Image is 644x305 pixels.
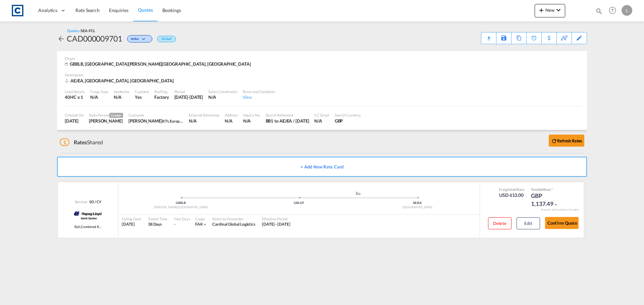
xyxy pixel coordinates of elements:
[189,118,219,124] div: N/A
[485,33,493,39] md-icon: icon-download
[174,89,203,94] div: Period
[174,216,190,221] div: Free Days
[128,112,183,118] div: Customer
[551,187,553,192] span: Subject to Remarks
[122,33,154,44] div: Change Status Here
[162,118,226,124] span: KTL Europe ([GEOGRAPHIC_DATA]) Ltd
[243,118,260,124] div: N/A
[622,5,632,16] div: L
[545,217,579,229] button: Confirm Quote
[262,222,290,227] span: [DATE] - [DATE]
[148,216,167,221] div: Transit Time
[535,4,565,17] button: icon-plus 400-fgNewicon-chevron-down
[90,89,108,94] div: Cargo Type
[511,187,517,192] span: Sell
[65,94,85,100] div: 40HC x 1
[57,35,65,43] md-icon: icon-arrow-left
[88,199,101,204] div: SD / CY
[554,6,562,14] md-icon: icon-chevron-down
[536,208,584,212] div: Remark and Inclusion included
[128,118,183,124] div: Myles Daly
[354,192,362,195] md-icon: assets/icons/custom/ship-fill.svg
[65,72,579,77] div: Destination
[335,112,361,118] div: Search Currency
[174,222,175,227] div: -
[488,217,512,229] button: Delete
[122,216,141,221] div: Sailing Date
[131,37,141,43] span: Active
[70,61,251,67] span: GBBLB, [GEOGRAPHIC_DATA][PERSON_NAME][GEOGRAPHIC_DATA], [GEOGRAPHIC_DATA]
[109,113,123,118] span: Creator
[135,89,149,94] div: Customs
[595,7,603,15] md-icon: icon-magnify
[358,201,476,205] div: AEJEA
[212,222,255,227] div: Cardinal Global Logistics
[65,89,85,94] div: Load Details
[38,7,57,14] span: Analytics
[135,94,149,100] div: Yes
[335,118,361,124] div: GBP
[262,216,290,221] div: Effective Period
[72,206,104,223] img: Hapag-Lloyd Spot
[189,112,219,118] div: External Reference
[122,205,240,210] div: [PERSON_NAME][GEOGRAPHIC_DATA]
[208,94,237,100] div: N/A
[212,216,255,221] div: Rates by Forwarder
[607,5,622,17] div: Help
[212,222,255,227] span: Cardinal Global Logistics
[114,89,129,94] div: Incoterms
[141,37,149,41] md-icon: icon-chevron-down
[553,202,558,207] md-icon: icon-chevron-down
[496,32,511,44] div: Save As Template
[531,187,565,192] div: Total Rate
[314,112,329,118] div: CC Email
[127,35,152,43] div: Change Status Here
[537,7,562,13] span: New
[174,94,203,100] div: 31 Oct 2025
[138,7,153,13] span: Quotes
[203,222,207,227] md-icon: icon-chevron-down
[65,61,253,67] div: GBBLB, Blackburn, LAN, Europe
[499,192,524,199] div: USD 613.00
[67,33,122,44] div: CAD000009701
[74,139,87,145] span: Rates
[314,118,329,124] div: N/A
[195,222,203,227] span: FAK
[537,6,545,14] md-icon: icon-plus 400-fg
[74,224,101,229] span: Rail,Combined Rail
[225,112,237,118] div: Address
[154,89,169,94] div: Stuffing
[122,201,240,205] div: GBBLB
[243,94,275,100] div: View
[531,192,565,208] div: GBP 1,137.49
[517,217,540,229] button: Edit
[240,201,358,205] div: GBLGP
[65,56,579,61] div: Origin
[551,138,557,144] md-icon: icon-refresh
[90,94,108,100] div: N/A
[109,7,128,13] span: Enquiries
[57,33,67,44] div: icon-arrow-left
[225,118,237,124] div: N/A
[60,139,103,146] div: Shared
[595,7,603,17] div: icon-magnify
[485,32,493,39] div: Quote PDF is not available at this time
[89,112,123,118] div: Sales Person
[162,7,181,13] span: Bookings
[262,222,290,227] div: 01 Oct 2025 - 31 Oct 2025
[122,222,141,227] div: [DATE]
[65,78,175,84] div: AEJEA, Jebel Ali, Middle East
[75,7,100,13] span: Rate Search
[60,138,69,146] span: 1
[266,112,309,118] div: Search Reference
[499,187,524,192] div: Freight Rate
[539,187,544,192] span: Sell
[148,222,167,227] div: 38 Days
[65,118,84,124] div: 11 Sep 2025
[195,216,208,221] div: Cargo
[243,112,260,118] div: Inquiry No.
[557,138,582,143] b: Refresh Rates
[89,118,123,124] div: Lynsey Heaton
[154,94,169,100] div: Factory Stuffing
